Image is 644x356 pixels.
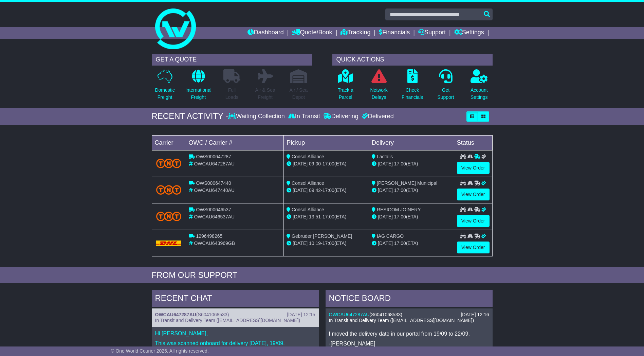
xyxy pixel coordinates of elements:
div: (ETA) [372,213,451,220]
span: Lactalis [377,154,393,159]
a: Support [418,27,446,39]
div: NOTICE BOARD [326,290,493,308]
p: Air & Sea Freight [255,87,275,101]
p: This was scanned onboard for delivery [DATE], 19/09. [155,340,315,346]
span: OWCAU646537AU [194,214,235,219]
span: IAG CARGO [377,233,404,239]
span: OWS000646537 [196,207,231,212]
span: 10:19 [309,241,321,246]
span: RESICOM JOINERY [377,207,421,212]
a: View Order [457,242,490,253]
div: FROM OUR SUPPORT [152,270,493,280]
span: Consol Alliance [292,180,324,186]
td: Delivery [369,135,454,150]
span: Gebruder [PERSON_NAME] [292,233,352,239]
p: Full Loads [223,87,240,101]
span: OWS000647440 [196,180,231,186]
span: 17:00 [323,241,334,246]
a: Settings [454,27,484,39]
span: © One World Courier 2025. All rights reserved. [111,348,209,354]
p: International Freight [185,87,211,101]
span: 17:00 [323,188,334,193]
div: RECENT ACTIVITY - [152,111,228,121]
span: OWCAU647440AU [194,188,235,193]
a: Tracking [341,27,370,39]
a: AccountSettings [470,69,488,105]
img: TNT_Domestic.png [156,185,182,194]
span: [PERSON_NAME] Municipal [377,180,437,186]
p: Check Financials [402,87,423,101]
span: 1296498265 [196,233,222,239]
td: Carrier [152,135,186,150]
a: View Order [457,162,490,174]
a: NetworkDelays [370,69,388,105]
div: - (ETA) [287,240,366,247]
span: [DATE] [293,241,308,246]
span: In Transit and Delivery Team ([EMAIL_ADDRESS][DOMAIN_NAME]) [329,318,474,323]
a: DomesticFreight [154,69,175,105]
a: OWCAU647287AU [329,312,370,317]
img: TNT_Domestic.png [156,159,182,168]
div: Delivering [322,113,360,120]
div: (ETA) [372,240,451,247]
div: ( ) [329,312,489,318]
span: 09:42 [309,188,321,193]
div: GET A QUOTE [152,54,312,66]
td: OWC / Carrier # [186,135,284,150]
img: DHL.png [156,241,182,246]
span: 17:00 [394,188,406,193]
div: - (ETA) [287,213,366,220]
span: Consol Alliance [292,154,324,159]
div: Waiting Collection [228,113,286,120]
p: Air / Sea Depot [290,87,308,101]
span: 17:00 [323,161,334,166]
span: 17:00 [394,161,406,166]
span: OWCAU643969GB [194,241,235,246]
span: 09:00 [309,161,321,166]
a: View Order [457,189,490,200]
span: [DATE] [378,188,393,193]
div: In Transit [287,113,322,120]
a: Dashboard [247,27,284,39]
a: Financials [379,27,410,39]
span: OWCAU647287AU [194,161,235,166]
a: OWCAU647287AU [155,312,196,317]
p: I moved the delivery date in our portal from 19/09 to 22/09. [329,331,489,337]
p: Account Settings [471,87,488,101]
div: ( ) [155,312,315,318]
td: Pickup [284,135,369,150]
div: RECENT CHAT [152,290,319,308]
span: [DATE] [293,188,308,193]
div: [DATE] 12:15 [287,312,315,318]
a: Quote/Book [292,27,332,39]
div: QUICK ACTIONS [332,54,493,66]
span: [DATE] [378,161,393,166]
div: - (ETA) [287,160,366,167]
div: - (ETA) [287,187,366,194]
p: Hi [PERSON_NAME], [155,330,315,337]
div: (ETA) [372,160,451,167]
p: Domestic Freight [155,87,174,101]
span: [DATE] [378,214,393,219]
span: Consol Alliance [292,207,324,212]
span: S6041068533 [371,312,401,317]
td: Status [454,135,492,150]
div: (ETA) [372,187,451,194]
a: View Order [457,215,490,227]
div: [DATE] 12:16 [461,312,489,318]
p: -[PERSON_NAME] [329,340,489,347]
a: InternationalFreight [185,69,212,105]
span: [DATE] [378,241,393,246]
span: S6041068533 [198,312,227,317]
p: Network Delays [370,87,387,101]
span: [DATE] [293,214,308,219]
img: TNT_Domestic.png [156,212,182,221]
span: 17:00 [394,241,406,246]
div: Delivered [360,113,394,120]
span: In Transit and Delivery Team ([EMAIL_ADDRESS][DOMAIN_NAME]) [155,318,300,323]
span: 17:00 [394,214,406,219]
span: 13:51 [309,214,321,219]
a: Track aParcel [337,69,354,105]
span: 17:00 [323,214,334,219]
p: Track a Parcel [338,87,353,101]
